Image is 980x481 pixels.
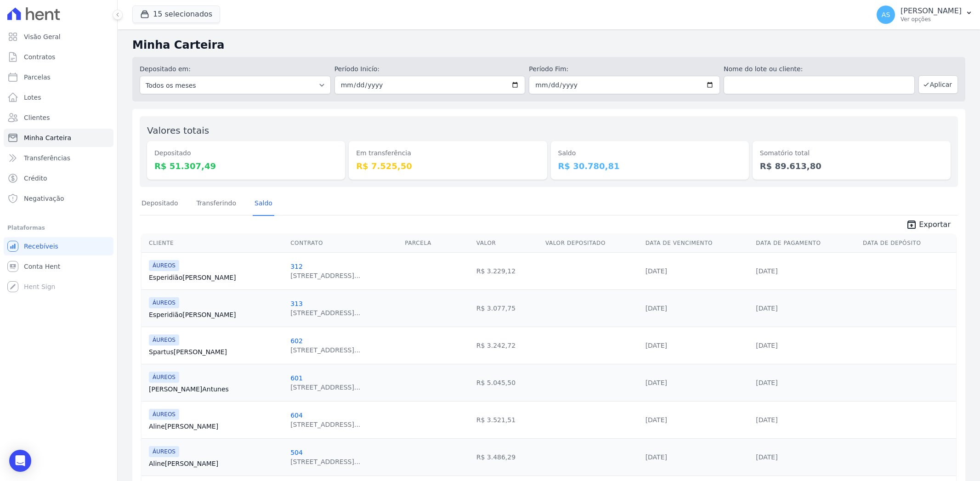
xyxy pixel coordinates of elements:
[290,457,360,466] div: [STREET_ADDRESS]...
[646,453,667,461] a: [DATE]
[149,334,179,345] span: ÁUREOS
[24,93,41,102] span: Lotes
[287,234,401,253] th: Contrato
[290,383,360,392] div: [STREET_ADDRESS]...
[542,234,642,253] th: Valor Depositado
[4,108,113,127] a: Clientes
[4,237,113,255] a: Recebíveis
[473,234,542,253] th: Valor
[4,169,113,187] a: Crédito
[290,263,303,270] a: 312
[290,374,303,382] a: 601
[4,48,113,66] a: Contratos
[919,219,951,230] span: Exportar
[760,148,943,158] dt: Somatório total
[4,189,113,208] a: Negativação
[756,305,777,312] a: [DATE]
[154,160,338,172] dd: R$ 51.307,49
[24,73,51,82] span: Parcelas
[473,401,542,438] td: R$ 3.521,51
[290,300,303,307] a: 313
[473,364,542,401] td: R$ 5.045,50
[140,192,180,216] a: Depositado
[899,219,958,232] a: unarchive Exportar
[760,160,943,172] dd: R$ 89.613,80
[24,32,61,41] span: Visão Geral
[901,6,962,16] p: [PERSON_NAME]
[473,252,542,289] td: R$ 3.229,12
[149,446,179,457] span: ÁUREOS
[24,194,64,203] span: Negativação
[140,65,191,73] label: Depositado em:
[149,422,283,431] a: Aline[PERSON_NAME]
[290,337,303,345] a: 602
[149,385,283,394] a: [PERSON_NAME]Antunes
[149,273,283,282] a: Esperidião[PERSON_NAME]
[756,416,777,424] a: [DATE]
[149,459,283,468] a: Aline[PERSON_NAME]
[9,450,31,472] div: Open Intercom Messenger
[558,160,742,172] dd: R$ 30.780,81
[756,267,777,275] a: [DATE]
[149,310,283,319] a: Esperidião[PERSON_NAME]
[290,271,360,280] div: [STREET_ADDRESS]...
[756,379,777,386] a: [DATE]
[646,379,667,386] a: [DATE]
[473,327,542,364] td: R$ 3.242,72
[756,453,777,461] a: [DATE]
[149,372,179,383] span: ÁUREOS
[24,133,71,142] span: Minha Carteira
[558,148,742,158] dt: Saldo
[147,125,209,136] label: Valores totais
[752,234,859,253] th: Data de Pagamento
[290,412,303,419] a: 604
[401,234,473,253] th: Parcela
[24,174,47,183] span: Crédito
[356,148,539,158] dt: Em transferência
[4,88,113,107] a: Lotes
[473,289,542,327] td: R$ 3.077,75
[4,68,113,86] a: Parcelas
[918,75,958,94] button: Aplicar
[4,257,113,276] a: Conta Hent
[132,6,220,23] button: 15 selecionados
[24,113,50,122] span: Clientes
[24,153,70,163] span: Transferências
[473,438,542,475] td: R$ 3.486,29
[142,234,287,253] th: Cliente
[4,28,113,46] a: Visão Geral
[132,37,965,53] h2: Minha Carteira
[253,192,274,216] a: Saldo
[756,342,777,349] a: [DATE]
[149,409,179,420] span: ÁUREOS
[290,345,360,355] div: [STREET_ADDRESS]...
[4,129,113,147] a: Minha Carteira
[646,416,667,424] a: [DATE]
[24,262,60,271] span: Conta Hent
[149,347,283,357] a: Spartus[PERSON_NAME]
[642,234,753,253] th: Data de Vencimento
[290,449,303,456] a: 504
[646,267,667,275] a: [DATE]
[882,11,890,18] span: AS
[646,305,667,312] a: [DATE]
[869,2,980,28] button: AS [PERSON_NAME] Ver opções
[195,192,238,216] a: Transferindo
[334,64,526,74] label: Período Inicío:
[149,260,179,271] span: ÁUREOS
[906,219,917,230] i: unarchive
[24,52,55,62] span: Contratos
[149,297,179,308] span: ÁUREOS
[859,234,956,253] th: Data de Depósito
[724,64,915,74] label: Nome do lote ou cliente:
[154,148,338,158] dt: Depositado
[4,149,113,167] a: Transferências
[901,16,962,23] p: Ver opções
[24,242,58,251] span: Recebíveis
[646,342,667,349] a: [DATE]
[290,420,360,429] div: [STREET_ADDRESS]...
[529,64,720,74] label: Período Fim:
[356,160,539,172] dd: R$ 7.525,50
[290,308,360,317] div: [STREET_ADDRESS]...
[7,222,110,233] div: Plataformas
